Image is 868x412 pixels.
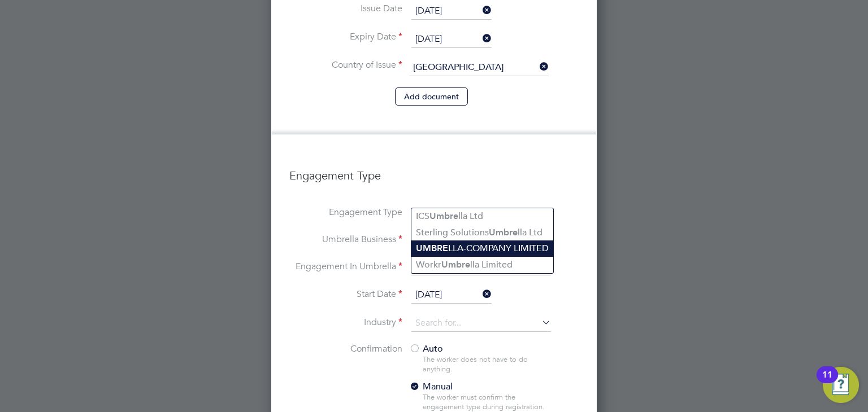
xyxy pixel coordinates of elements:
input: Select one [411,287,492,304]
input: Select one [411,205,551,221]
li: Sterling Solutions lla Ltd [411,225,553,241]
input: Select one [411,31,492,48]
b: Umbre [441,259,470,270]
button: Add document [395,87,468,106]
label: Engagement Type [289,207,402,218]
li: Workr lla Limited [411,257,553,273]
li: LLA-COMPANY LIMITED [411,240,553,257]
b: UMBRE [416,243,448,253]
input: Select one [411,3,492,20]
h3: Engagement Type [289,157,579,183]
label: Issue Date [289,3,402,15]
div: The worker does not have to do anything. [423,355,550,374]
input: Search for... [411,315,551,332]
button: Open Resource Center, 11 new notifications [823,367,859,403]
label: Expiry Date [289,31,402,43]
label: Industry [289,317,402,328]
span: Auto [409,343,443,354]
label: Engagement In Umbrella [289,261,402,273]
label: Confirmation [289,343,402,355]
label: Umbrella Business [289,234,402,246]
input: Search for... [409,59,549,76]
label: Country of Issue [289,59,402,71]
b: Umbre [489,227,518,238]
label: Start Date [289,288,402,300]
div: The worker must confirm the engagement type during registration. [423,393,550,412]
b: Umbre [429,211,458,221]
span: Manual [409,381,453,392]
li: ICS lla Ltd [411,208,553,225]
div: 11 [822,375,832,389]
